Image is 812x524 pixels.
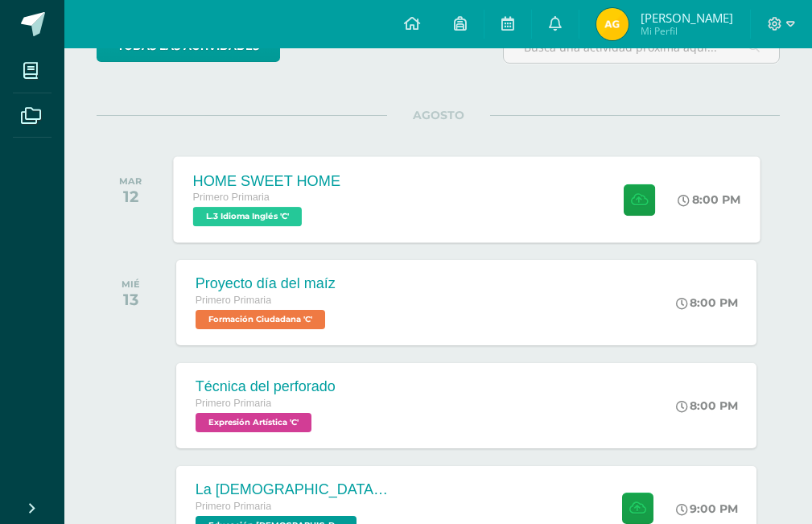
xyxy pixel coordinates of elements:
[678,192,740,207] div: 8:00 PM
[122,290,140,309] div: 13
[196,295,271,306] span: Primero Primaria
[641,24,733,38] span: Mi Perfil
[596,8,629,40] img: 5543220838b8bfae447cd319d1234dd3.png
[641,10,733,26] span: [PERSON_NAME]
[119,187,142,206] div: 12
[196,398,271,409] span: Primero Primaria
[676,295,738,310] div: 8:00 PM
[122,279,140,290] div: MIÉ
[196,413,311,432] span: Expresión Artística 'C'
[192,192,269,203] span: Primero Primaria
[387,108,490,122] span: AGOSTO
[196,378,336,395] div: Técnica del perforado
[676,501,738,516] div: 9:00 PM
[192,172,340,189] div: HOME SWEET HOME
[196,501,271,512] span: Primero Primaria
[196,275,336,292] div: Proyecto día del maíz
[196,481,389,498] div: La [DEMOGRAPHIC_DATA] es la palabra de [DEMOGRAPHIC_DATA]
[119,175,142,187] div: MAR
[196,310,325,329] span: Formación Ciudadana 'C'
[676,398,738,413] div: 8:00 PM
[192,207,301,226] span: L.3 Idioma Inglés 'C'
